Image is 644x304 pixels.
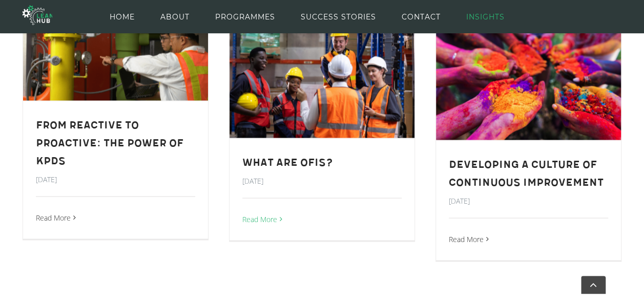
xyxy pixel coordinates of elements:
[449,231,484,247] a: Read More
[242,211,277,227] a: Read More
[449,158,604,188] a: Developing a Culture of Continuous Improvement
[36,119,183,167] a: From Reactive to Proactive: The Power of KPDs
[449,196,470,205] span: [DATE]
[36,209,71,226] a: Read More
[242,156,333,168] a: What are OFIs?
[242,176,263,185] span: [DATE]
[23,1,52,29] img: The Lean Hub | Optimising productivity with Lean Logo
[36,174,57,184] span: [DATE]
